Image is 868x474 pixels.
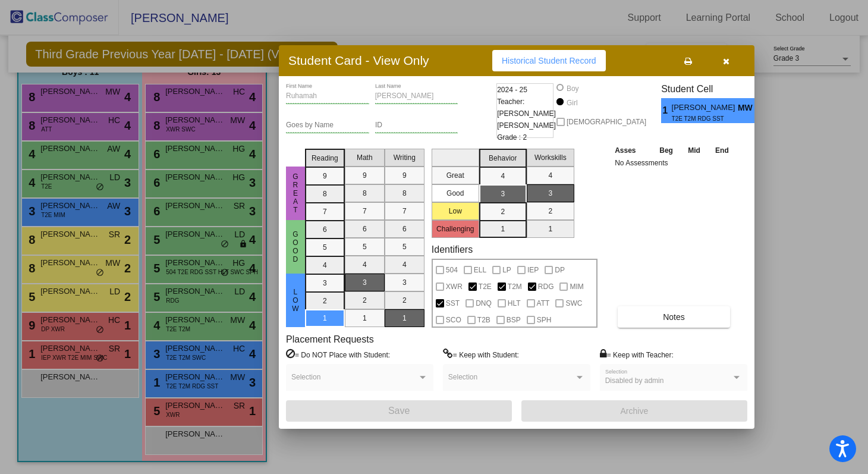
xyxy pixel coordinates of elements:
[286,334,374,345] label: Placement Requests
[443,349,519,360] label: = Keep with Student:
[612,144,652,157] th: Asses
[621,406,649,416] span: Archive
[566,98,578,108] div: Girl
[432,244,473,255] label: Identifiers
[521,400,747,422] button: Archive
[497,131,527,143] span: Grade : 2
[502,56,596,65] span: Historical Student Record
[497,96,556,131] span: Teacher: [PERSON_NAME] [PERSON_NAME]
[446,313,461,327] span: SCO
[567,115,646,129] span: [DEMOGRAPHIC_DATA]
[672,102,738,114] span: [PERSON_NAME]
[661,83,765,95] h3: Student Cell
[476,296,492,310] span: DNQ
[537,296,550,310] span: ATT
[605,376,664,385] span: Disabled by admin
[707,144,736,157] th: End
[492,50,606,71] button: Historical Student Record
[497,84,527,96] span: 2024 - 25
[446,263,458,277] span: 504
[502,263,511,277] span: LP
[446,280,463,294] span: XWR
[508,296,521,310] span: HLT
[618,306,730,328] button: Notes
[612,157,737,169] td: No Assessments
[288,53,429,68] h3: Student Card - View Only
[290,288,301,313] span: Low
[663,312,685,322] span: Notes
[446,296,460,310] span: SST
[286,349,390,360] label: = Do NOT Place with Student:
[754,103,765,118] span: 3
[508,280,522,294] span: T2M
[538,280,554,294] span: RDG
[388,406,410,416] span: Save
[555,263,565,277] span: DP
[527,263,539,277] span: IEP
[738,102,754,114] span: MW
[477,313,490,327] span: T2B
[565,296,582,310] span: SWC
[286,121,369,130] input: goes by name
[600,349,674,360] label: = Keep with Teacher:
[672,114,729,123] span: T2E T2M RDG SST
[507,313,521,327] span: BSP
[537,313,552,327] span: SPH
[290,230,301,263] span: Good
[661,103,671,118] span: 1
[290,172,301,214] span: Great
[474,263,486,277] span: ELL
[479,280,492,294] span: T2E
[286,400,512,422] button: Save
[566,83,579,94] div: Boy
[681,144,707,157] th: Mid
[570,280,583,294] span: MIM
[652,144,680,157] th: Beg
